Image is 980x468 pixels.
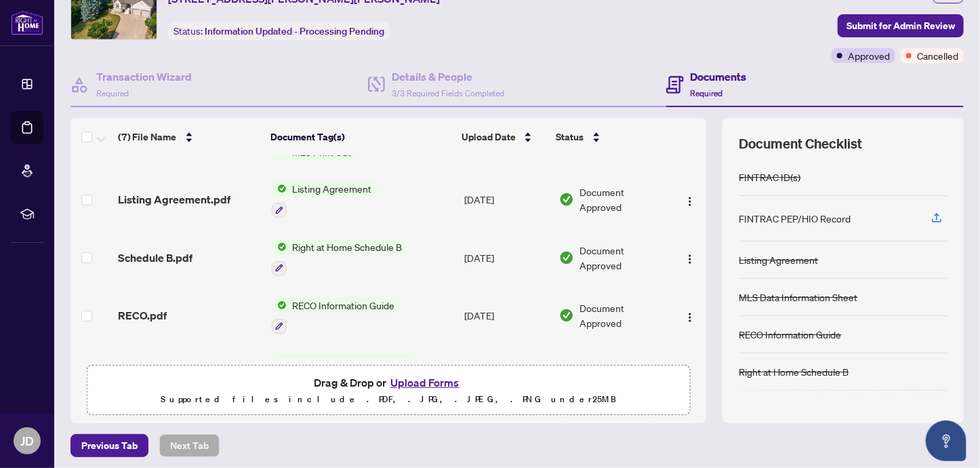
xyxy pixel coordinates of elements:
span: (7) File Name [118,130,177,144]
div: Right at Home Schedule B [739,364,849,379]
span: RECO Information Guide [287,298,400,313]
img: Document Status [559,308,574,323]
img: Document Status [559,250,574,265]
div: Listing Agreement [739,252,818,267]
img: Logo [685,196,695,207]
img: logo [11,10,43,35]
button: Status IconRECO Information Guide [272,298,400,334]
span: Schedule B.pdf [118,250,192,266]
div: Status: [168,22,390,40]
span: Drag & Drop or [314,374,463,391]
th: Status [551,118,669,156]
div: FINTRAC ID(s) [739,170,800,184]
span: Cancelled [917,48,958,63]
span: Right at Home Schedule B [287,239,407,254]
span: 3/3 Required Fields Completed [392,88,504,98]
button: Status IconRight at Home Schedule B [272,239,407,276]
button: Logo [679,189,701,210]
img: Logo [685,312,695,323]
span: Approved [848,48,890,63]
span: Drag & Drop orUpload FormsSupported files include .PDF, .JPG, .JPEG, .PNG under25MB [87,366,689,416]
button: Submit for Admin Review [838,14,964,37]
button: Open asap [926,421,966,461]
td: [DATE] [459,287,554,345]
span: Required [691,88,723,98]
div: MLS Data Information Sheet [739,290,857,305]
td: [DATE] [459,229,554,287]
span: Document Approved [579,300,668,330]
button: Previous Tab [70,434,148,457]
span: Information Updated - Processing Pending [205,25,384,37]
span: Document Approved [579,243,668,273]
p: Supported files include .PDF, .JPG, .JPEG, .PNG under 25 MB [96,391,681,408]
span: Listing Agreement.pdf [118,191,230,208]
span: MLS Data Information Sheet [287,355,416,370]
div: RECO Information Guide [739,327,841,342]
th: (7) File Name [113,118,266,156]
td: [DATE] [459,170,554,229]
h4: Transaction Wizard [96,69,192,85]
span: Upload Date [462,130,516,144]
span: Document Checklist [739,134,862,153]
span: Document Approved [579,184,668,214]
h4: Documents [691,69,747,85]
span: Submit for Admin Review [846,15,955,37]
span: Listing Agreement [287,181,377,196]
span: Previous Tab [81,435,138,456]
button: Upload Forms [386,374,463,391]
button: Next Tab [159,434,220,457]
img: Status Icon [272,239,287,254]
button: Status IconListing Agreement [272,181,377,218]
td: [DATE] [459,345,554,403]
button: Logo [679,247,701,269]
img: Logo [685,254,695,265]
div: FINTRAC PEP/HIO Record [739,211,851,226]
img: Status Icon [272,355,287,370]
span: RECO.pdf [118,307,167,324]
img: Document Status [559,192,574,207]
img: Status Icon [272,298,287,313]
button: Logo [679,305,701,326]
span: Status [556,130,584,144]
h4: Details & People [392,69,504,85]
img: Status Icon [272,181,287,196]
span: JD [20,431,34,450]
th: Document Tag(s) [265,118,456,156]
button: Status IconMLS Data Information Sheet [272,355,416,392]
span: Required [96,88,129,98]
th: Upload Date [456,118,550,156]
